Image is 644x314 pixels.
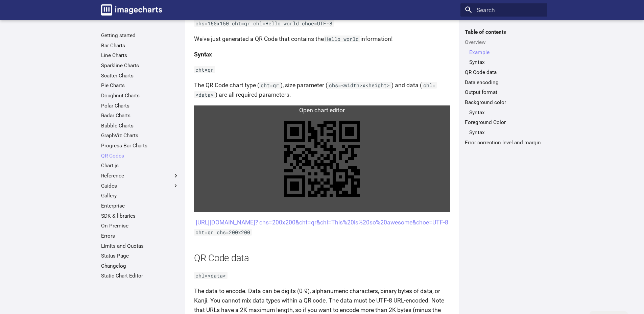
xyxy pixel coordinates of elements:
[465,139,543,146] a: Error correction level and margin
[460,3,547,17] input: Search
[101,102,179,109] a: Polar Charts
[101,252,179,259] a: Status Page
[194,20,334,27] code: chs=150x150 cht=qr chl=Hello world choe=UTF-8
[194,229,252,236] code: cht=qr chs=200x200
[465,119,543,126] a: Foreground Color
[465,69,543,76] a: QR Code data
[324,35,360,42] code: Hello world
[101,92,179,99] a: Doughnut Charts
[194,34,450,44] p: We've just generated a QR Code that contains the information!
[196,219,448,226] a: [URL][DOMAIN_NAME]? chs=200x200&cht=qr&chl=This%20is%20so%20awesome&choe=UTF-8
[101,82,179,89] a: Pie Charts
[101,222,179,229] a: On Premise
[101,122,179,129] a: Bubble Charts
[465,109,543,116] nav: Background color
[469,129,543,136] a: Syntax
[101,243,179,249] a: Limits and Quotas
[101,152,179,159] a: QR Codes
[101,213,179,219] a: SDK & libraries
[465,129,543,136] nav: Foreground Color
[194,272,228,279] code: chl=<data>
[465,79,543,86] a: Data encoding
[101,183,179,189] label: Guides
[465,89,543,96] a: Output format
[101,112,179,119] a: Radar Charts
[469,49,543,56] a: Example
[194,80,450,99] p: The QR Code chart type ( ), size parameter ( ) and data ( ) are all required parameters.
[194,252,450,265] h2: QR Code data
[98,1,165,18] a: Image-Charts documentation
[259,82,281,89] code: cht=qr
[101,172,179,179] label: Reference
[101,4,162,16] img: logo
[101,263,179,269] a: Changelog
[101,192,179,199] a: Gallery
[194,66,215,73] code: cht=qr
[101,62,179,69] a: Sparkline Charts
[460,29,547,35] label: Table of contents
[101,142,179,149] a: Progress Bar Charts
[101,233,179,239] a: Errors
[101,52,179,59] a: Line Charts
[101,132,179,139] a: GraphViz Charts
[469,59,543,66] a: Syntax
[465,49,543,66] nav: Overview
[465,99,543,106] a: Background color
[101,42,179,49] a: Bar Charts
[101,272,179,279] a: Static Chart Editor
[101,202,179,209] a: Enterprise
[465,39,543,46] a: Overview
[328,82,391,89] code: chs=<width>x<height>
[194,50,450,59] h4: Syntax
[101,32,179,39] a: Getting started
[101,162,179,169] a: Chart.js
[469,109,543,116] a: Syntax
[101,72,179,79] a: Scatter Charts
[460,29,547,146] nav: Table of contents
